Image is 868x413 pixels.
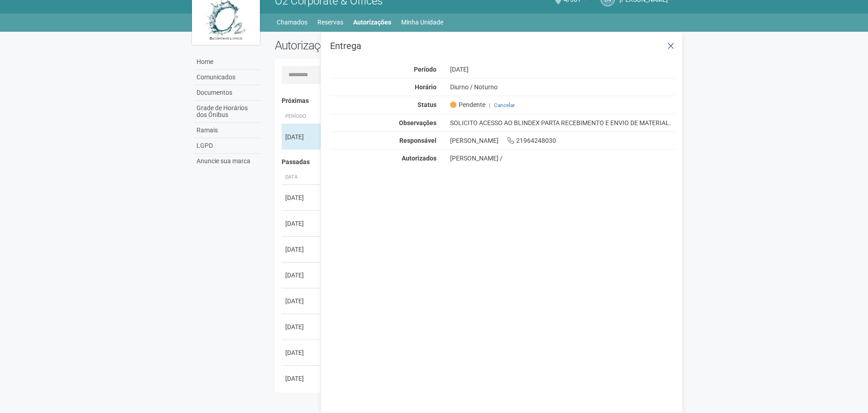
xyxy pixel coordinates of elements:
[330,41,676,50] h3: Entrega
[285,348,319,357] div: [DATE]
[450,154,676,162] div: [PERSON_NAME] /
[417,101,436,108] strong: Status
[402,155,436,162] strong: Autorizados
[282,109,322,124] th: Período
[285,245,319,254] div: [DATE]
[277,16,307,29] a: Chamados
[415,83,436,91] strong: Horário
[443,136,683,145] div: [PERSON_NAME] 21964248030
[194,101,261,123] a: Grade de Horários dos Ônibus
[399,137,436,144] strong: Responsável
[282,170,322,185] th: Data
[494,102,515,108] a: Cancelar
[282,159,670,165] h4: Passadas
[401,16,443,29] a: Minha Unidade
[285,296,319,306] div: [DATE]
[194,85,261,101] a: Documentos
[285,374,319,383] div: [DATE]
[285,193,319,202] div: [DATE]
[194,70,261,85] a: Comunicados
[399,119,436,126] strong: Observações
[285,271,319,280] div: [DATE]
[282,97,670,104] h4: Próximas
[194,54,261,70] a: Home
[443,83,683,91] div: Diurno / Noturno
[194,154,261,169] a: Anuncie sua marca
[285,322,319,331] div: [DATE]
[443,65,683,73] div: [DATE]
[489,102,490,108] span: |
[285,132,319,141] div: [DATE]
[275,39,469,52] h2: Autorizações
[194,123,261,138] a: Ramais
[450,101,485,109] span: Pendente
[443,119,683,127] div: SOLICITO ACESSO AO BLINDEX PARTA RECEBIMENTO E ENVIO DE MATERIAL.
[414,66,436,73] strong: Período
[194,138,261,154] a: LGPD
[317,16,343,29] a: Reservas
[353,16,391,29] a: Autorizações
[285,219,319,228] div: [DATE]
